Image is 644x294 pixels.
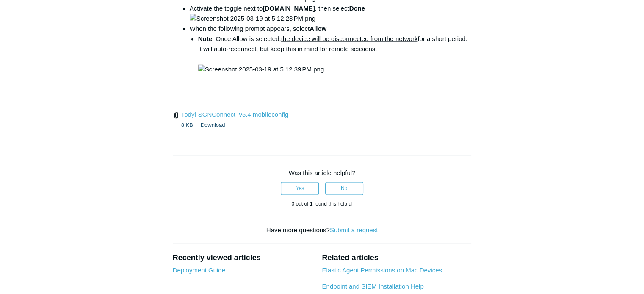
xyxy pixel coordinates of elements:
[181,111,288,118] a: Todyl-SGNConnect_v5.4.mobileconfig
[349,5,365,12] strong: Done
[190,14,315,24] img: Screenshot 2025-03-19 at 5.12.23 PM.png
[330,226,378,234] a: Submit a request
[201,122,225,128] a: Download
[325,182,363,195] button: This article was not helpful
[198,64,324,74] img: Screenshot 2025-03-19 at 5.12.39 PM.png
[190,3,472,24] li: Activate the toggle next to , then select
[289,169,356,176] span: Was this article helpful?
[322,283,423,290] a: Endpoint and SIEM Installation Help
[310,25,326,32] strong: Allow
[291,201,352,207] span: 0 out of 1 found this helpful
[198,34,472,74] li: : Once Allow is selected, for a short period. It will auto-reconnect, but keep this in mind for r...
[263,5,315,12] strong: [DOMAIN_NAME]
[181,122,199,128] span: 8 KB
[173,225,472,235] div: Have more questions?
[322,252,471,264] h2: Related articles
[281,35,418,42] span: the device will be disconnected from the network
[322,267,442,274] a: Elastic Agent Permissions on Mac Devices
[198,35,212,42] strong: Note
[281,182,319,195] button: This article was helpful
[173,252,314,264] h2: Recently viewed articles
[173,267,225,274] a: Deployment Guide
[190,24,472,74] li: When the following prompt appears, select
